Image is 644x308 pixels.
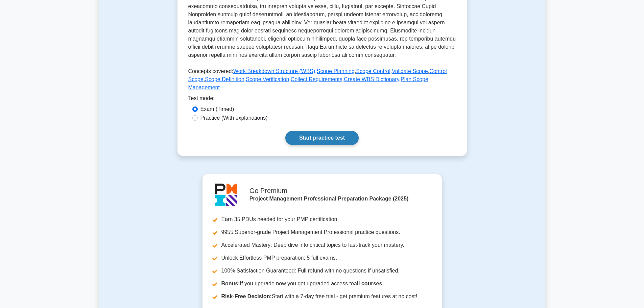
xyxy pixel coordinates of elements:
[205,76,244,82] a: Scope Definition
[285,131,359,145] a: Start practice test
[188,67,456,94] p: Concepts covered: , , , , , , , , ,
[200,105,234,113] label: Exam (Timed)
[246,76,289,82] a: Scope Verification
[188,94,456,105] div: Test mode:
[291,76,342,82] a: Collect Requirements
[233,68,315,74] a: Work Breakdown Structure (WBS)
[317,68,355,74] a: Scope Planning
[392,68,428,74] a: Validate Scope
[200,114,268,122] label: Practice (With explanations)
[356,68,390,74] a: Scope Control
[344,76,399,82] a: Create WBS Dictionary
